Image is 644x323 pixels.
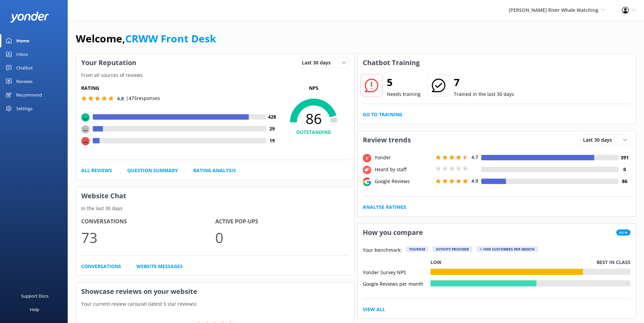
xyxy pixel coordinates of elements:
[16,47,28,61] div: Inbox
[406,246,428,252] div: Tourism
[215,226,349,249] p: 0
[16,88,42,102] div: Recommend
[363,246,402,255] p: Your benchmark:
[10,12,49,23] img: yonder-white-logo.png
[363,306,385,313] a: View All
[430,259,442,266] p: Low
[373,178,434,185] div: Google Reviews
[76,54,141,72] h3: Your Reputation
[16,34,29,47] div: Home
[454,90,514,98] p: Trained in the last 30 days
[76,283,354,300] h3: Showcase reviews on your website
[363,280,430,286] div: Google Reviews per month
[454,74,514,90] h2: 7
[215,217,349,226] h4: Active Pop-ups
[358,224,428,241] h3: How you compare
[16,61,33,75] div: Chatbot
[373,154,434,161] div: Yonder
[471,154,478,160] span: 4.7
[76,300,354,308] p: Your current review carousel (latest 5 star reviews)
[81,217,215,226] h4: Conversations
[373,166,434,173] div: Heard by staff
[21,289,48,303] div: Support Docs
[278,128,349,136] h4: OUTSTANDING
[432,246,472,252] div: Activity Provider
[583,136,616,144] span: Last 30 days
[616,229,630,236] span: New
[81,167,112,174] a: All Reviews
[76,205,354,212] p: In the last 30 days
[278,84,349,92] p: NPS
[619,178,630,185] h4: 86
[278,110,349,127] span: 86
[619,154,630,161] h4: 391
[387,90,421,98] p: Needs training
[81,84,278,92] h5: Rating
[266,113,278,121] h4: 428
[76,31,216,47] h1: Welcome,
[471,178,478,184] span: 4.9
[509,7,598,13] span: [PERSON_NAME] River Whale Watching
[266,137,278,144] h4: 19
[476,246,538,252] div: > 1000 customers per month
[363,203,406,211] a: Analyse Ratings
[358,54,425,72] h3: Chatbot Training
[16,102,32,115] div: Settings
[117,95,124,102] span: 4.8
[76,72,354,79] p: From all sources of reviews
[363,269,430,275] div: Yonder Survey NPS
[30,303,39,316] div: Help
[193,167,236,174] a: Rating Analysis
[387,74,421,90] h2: 5
[266,125,278,133] h4: 29
[363,111,402,118] a: Go to Training
[619,166,630,173] h4: 0
[597,259,630,266] p: Best in class
[81,263,121,270] a: Conversations
[127,167,178,174] a: Question Summary
[16,75,32,88] div: Reviews
[81,226,215,249] p: 73
[358,131,416,149] h3: Review trends
[136,263,183,270] a: Website Messages
[125,32,216,45] a: CRWW Front Desk
[126,95,160,102] p: | 475 responses
[302,59,335,66] span: Last 30 days
[76,187,354,205] h3: Website Chat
